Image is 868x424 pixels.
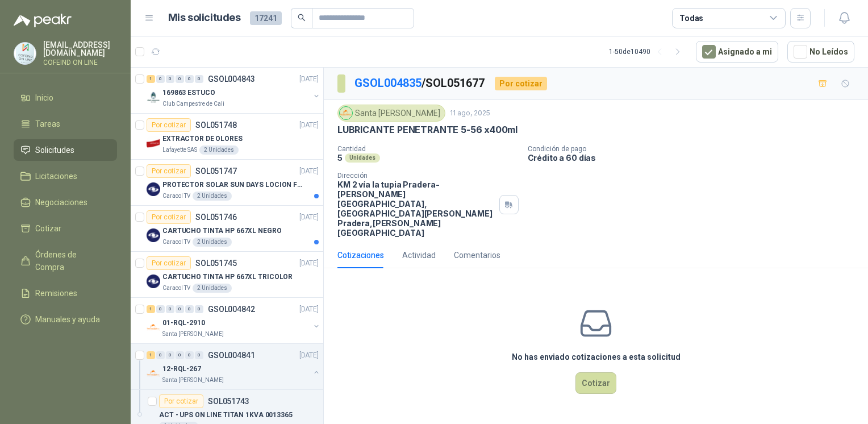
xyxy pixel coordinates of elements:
[208,75,255,83] p: GSOL004843
[609,43,687,61] div: 1 - 50 de 10490
[14,113,117,135] a: Tareas
[156,75,165,83] div: 0
[299,258,319,269] p: [DATE]
[162,99,224,109] p: Club Campestre de Cali
[147,321,160,334] img: Company Logo
[162,226,282,236] p: CARTUCHO TINTA HP 667XL NEGRO
[43,59,117,66] p: COFEIND ON LINE
[337,180,495,238] p: KM 2 vía la tupia Pradera-[PERSON_NAME][GEOGRAPHIC_DATA], [GEOGRAPHIC_DATA][PERSON_NAME] Pradera ...
[14,87,117,109] a: Inicio
[176,305,184,313] div: 0
[337,172,495,180] p: Dirección
[528,153,864,163] p: Crédito a 60 días
[299,350,319,361] p: [DATE]
[299,74,319,85] p: [DATE]
[168,10,241,26] h1: Mis solicitudes
[162,238,190,247] p: Caracol TV
[147,256,191,270] div: Por cotizar
[131,160,323,206] a: Por cotizarSOL051747[DATE] Company LogoPROTECTOR SOLAR SUN DAYS LOCION FPS 50 CAJA X 24 UNCaracol...
[195,351,203,359] div: 0
[147,136,160,150] img: Company Logo
[147,118,191,132] div: Por cotizar
[162,88,215,98] p: 169863 ESTUCO
[450,108,490,119] p: 11 ago, 2025
[354,76,422,90] a: GSOL004835
[35,170,77,182] span: Licitaciones
[193,238,232,247] div: 2 Unidades
[147,305,155,313] div: 1
[147,182,160,196] img: Company Logo
[696,41,778,63] button: Asignado a mi
[193,192,232,201] div: 2 Unidades
[512,351,681,363] h3: No has enviado cotizaciones a esta solicitud
[147,164,191,178] div: Por cotizar
[195,213,237,221] p: SOL051746
[162,364,201,375] p: 12-RQL-267
[147,228,160,242] img: Company Logo
[162,180,304,190] p: PROTECTOR SOLAR SUN DAYS LOCION FPS 50 CAJA X 24 UN
[35,222,61,235] span: Cotizar
[162,284,190,293] p: Caracol TV
[14,218,117,239] a: Cotizar
[147,72,321,109] a: 1 0 0 0 0 0 GSOL004843[DATE] Company Logo169863 ESTUCOClub Campestre de Cali
[250,11,282,25] span: 17241
[14,139,117,161] a: Solicitudes
[147,348,321,385] a: 1 0 0 0 0 0 GSOL004841[DATE] Company Logo12-RQL-267Santa [PERSON_NAME]
[193,284,232,293] div: 2 Unidades
[35,248,106,273] span: Órdenes de Compra
[35,313,100,326] span: Manuales y ayuda
[787,41,854,63] button: No Leídos
[345,153,380,163] div: Unidades
[14,165,117,187] a: Licitaciones
[35,92,53,104] span: Inicio
[679,12,703,24] div: Todas
[176,351,184,359] div: 0
[166,75,174,83] div: 0
[195,121,237,129] p: SOL051748
[337,105,445,122] div: Santa [PERSON_NAME]
[14,309,117,330] a: Manuales y ayuda
[14,282,117,304] a: Remisiones
[147,210,191,224] div: Por cotizar
[454,249,500,261] div: Comentarios
[14,192,117,213] a: Negociaciones
[195,75,203,83] div: 0
[208,305,255,313] p: GSOL004842
[147,75,155,83] div: 1
[162,192,190,201] p: Caracol TV
[35,118,60,130] span: Tareas
[299,166,319,177] p: [DATE]
[14,43,36,64] img: Company Logo
[299,212,319,223] p: [DATE]
[402,249,436,261] div: Actividad
[337,124,518,136] p: LUBRICANTE PENETRANTE 5-56 x400ml
[337,153,343,163] p: 5
[575,372,616,394] button: Cotizar
[147,275,160,288] img: Company Logo
[298,14,306,22] span: search
[185,351,194,359] div: 0
[299,120,319,131] p: [DATE]
[528,145,864,153] p: Condición de pago
[147,302,321,339] a: 1 0 0 0 0 0 GSOL004842[DATE] Company Logo01-RQL-2910Santa [PERSON_NAME]
[159,410,293,421] p: ACT - UPS ON LINE TITAN 1KVA 0013365
[495,77,547,90] div: Por cotizar
[340,107,352,119] img: Company Logo
[156,305,165,313] div: 0
[162,318,205,329] p: 01-RQL-2910
[185,75,194,83] div: 0
[147,90,160,104] img: Company Logo
[35,287,77,300] span: Remisiones
[162,376,224,385] p: Santa [PERSON_NAME]
[162,134,243,144] p: EXTRACTOR DE OLORES
[195,305,203,313] div: 0
[131,114,323,160] a: Por cotizarSOL051748[DATE] Company LogoEXTRACTOR DE OLORESLafayette SAS2 Unidades
[185,305,194,313] div: 0
[35,196,87,209] span: Negociaciones
[166,305,174,313] div: 0
[199,146,239,155] div: 2 Unidades
[176,75,184,83] div: 0
[147,351,155,359] div: 1
[337,145,519,153] p: Cantidad
[166,351,174,359] div: 0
